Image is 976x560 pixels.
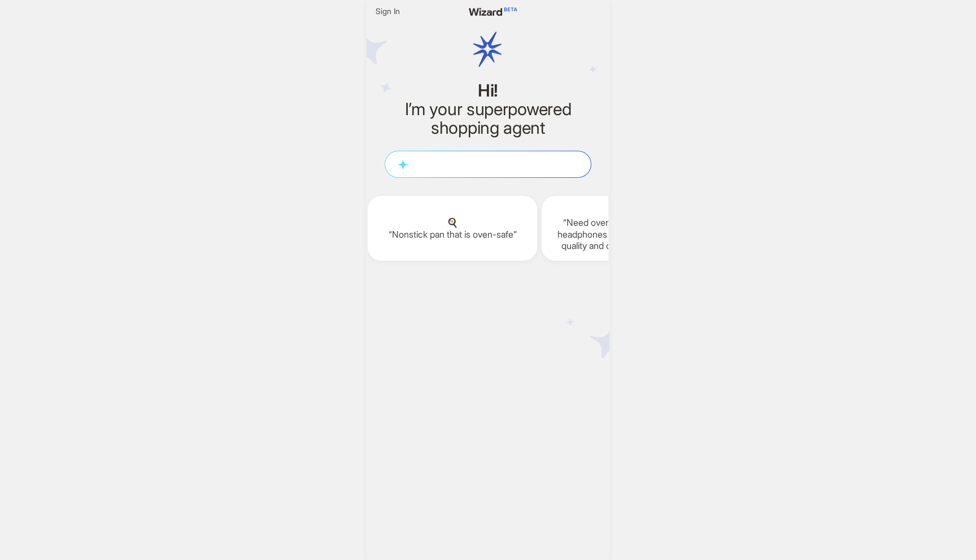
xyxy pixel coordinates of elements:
img: wizard logo [454,5,522,95]
q: Need over-ear noise-canceling headphones that offer great sound quality and comfort for long use. [551,217,702,252]
h1: Hi! [385,81,591,100]
span: 🎧 [551,205,702,217]
button: Sign In [371,5,404,18]
q: Nonstick pan that is oven-safe [377,229,528,240]
span: 🍳 [377,217,528,229]
h2: I’m your superpowered shopping agent [385,100,591,137]
div: 🎧Need over-ear noise-canceling headphones that offer great sound quality and comfort for long use. [542,196,711,261]
div: 🍳Nonstick pan that is oven-safe [368,196,537,261]
span: Sign In [376,6,400,16]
